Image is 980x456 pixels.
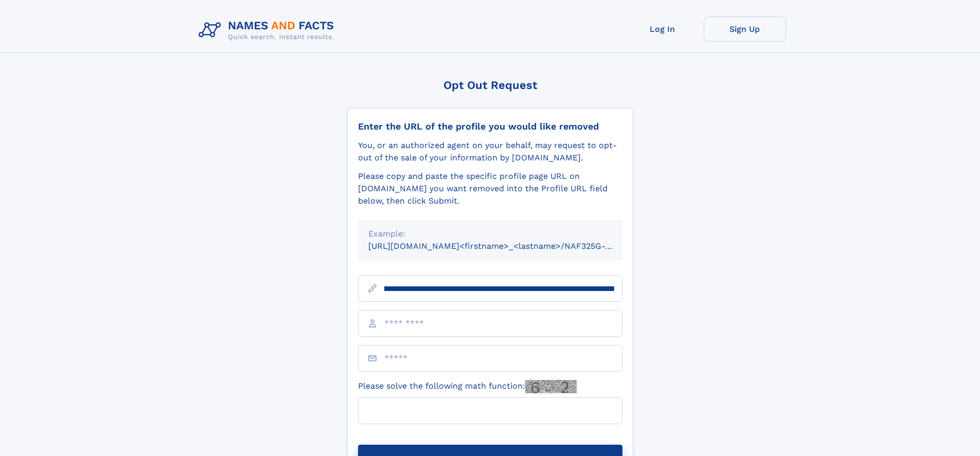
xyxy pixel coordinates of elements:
[368,241,642,251] small: [URL][DOMAIN_NAME]<firstname>_<lastname>/NAF325G-xxxxxxxx
[194,16,343,44] img: Logo Names and Facts
[358,380,577,393] label: Please solve the following math function:
[358,139,622,164] div: You, or an authorized agent on your behalf, may request to opt-out of the sale of your informatio...
[368,228,612,240] div: Example:
[358,121,622,132] div: Enter the URL of the profile you would like removed
[358,170,622,207] div: Please copy and paste the specific profile page URL on [DOMAIN_NAME] you want removed into the Pr...
[621,16,704,42] a: Log In
[347,79,633,92] div: Opt Out Request
[704,16,786,42] a: Sign Up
